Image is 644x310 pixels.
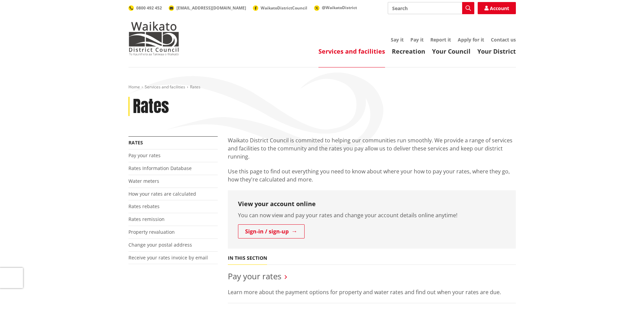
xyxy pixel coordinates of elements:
a: Water meters [128,178,159,184]
p: Learn more about the payment options for property and water rates and find out when your rates ar... [228,288,516,296]
a: 0800 492 452 [128,5,162,11]
a: Pay your rates [228,271,281,282]
span: WaikatoDistrictCouncil [261,5,307,11]
p: You can now view and pay your rates and change your account details online anytime! [238,211,506,219]
a: WaikatoDistrictCouncil [253,5,307,11]
img: Waikato District Council - Te Kaunihera aa Takiwaa o Waikato [128,22,179,55]
a: Home [128,84,140,90]
a: @WaikatoDistrict [314,5,357,10]
a: Account [478,2,516,14]
a: Receive your rates invoice by email [128,254,208,261]
span: Rates [190,84,200,90]
a: Report it [430,36,451,43]
a: Contact us [491,36,516,43]
span: 0800 492 452 [136,5,162,11]
a: Pay your rates [128,152,161,159]
a: Property revaluation [128,229,175,235]
span: @WaikatoDistrict [322,5,357,10]
a: How your rates are calculated [128,191,196,197]
p: Waikato District Council is committed to helping our communities run smoothly. We provide a range... [228,136,516,161]
a: Services and facilities [318,47,385,55]
a: Rates Information Database [128,165,192,171]
a: Say it [391,36,404,43]
span: [EMAIL_ADDRESS][DOMAIN_NAME] [176,5,246,11]
a: Sign-in / sign-up [238,224,305,238]
p: Use this page to find out everything you need to know about where your how to pay your rates, whe... [228,167,516,184]
h1: Rates [133,97,169,116]
a: Rates remission [128,216,165,222]
a: Change your postal address [128,242,192,248]
a: Recreation [392,47,425,55]
h5: In this section [228,255,267,261]
a: Pay it [410,36,424,43]
input: Search input [388,2,474,14]
a: Apply for it [458,36,484,43]
a: Rates rebates [128,203,160,209]
a: [EMAIL_ADDRESS][DOMAIN_NAME] [169,5,246,11]
a: Services and facilities [145,84,185,90]
a: Rates [128,139,143,146]
nav: breadcrumb [128,84,516,90]
a: Your District [477,47,516,55]
h3: View your account online [238,200,506,208]
a: Your Council [432,47,471,55]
